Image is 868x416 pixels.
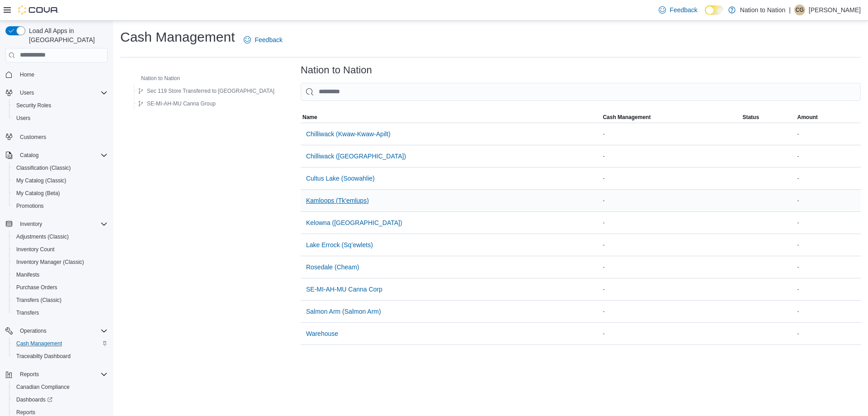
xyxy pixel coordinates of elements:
[603,114,651,121] span: Cash Management
[16,296,61,304] span: Transfers (Classic)
[18,5,59,14] img: Cova
[795,328,861,339] div: -
[13,269,108,280] span: Manifests
[20,134,46,141] span: Customers
[601,262,741,273] div: -
[13,282,61,293] a: Purchase Orders
[16,325,50,336] button: Operations
[9,230,111,243] button: Adjustments (Classic)
[16,164,71,172] span: Classification (Classic)
[13,382,108,392] span: Canadian Compliance
[9,187,111,200] button: My Catalog (Beta)
[741,112,795,123] button: Status
[16,409,35,416] span: Reports
[20,220,42,228] span: Inventory
[601,328,741,339] div: -
[9,200,111,212] button: Promotions
[2,149,111,162] button: Catalog
[13,269,43,280] a: Manifests
[9,162,111,174] button: Classification (Classic)
[13,100,55,111] a: Security Roles
[13,307,42,318] a: Transfers
[16,115,30,122] span: Users
[302,280,386,298] button: SE-MI-AH-MU Canna Corp
[2,325,111,337] button: Operations
[16,202,44,210] span: Promotions
[20,152,38,159] span: Catalog
[13,175,70,186] a: My Catalog (Classic)
[795,195,861,206] div: -
[16,190,60,197] span: My Catalog (Beta)
[302,258,363,276] button: Rosedale (Cheam)
[13,257,108,268] span: Inventory Manager (Classic)
[601,151,741,162] div: -
[240,31,286,49] a: Feedback
[16,271,39,278] span: Manifests
[796,5,804,15] span: CG
[16,383,70,391] span: Canadian Compliance
[13,113,108,124] span: Users
[16,150,42,161] button: Catalog
[795,112,861,123] button: Amount
[2,218,111,230] button: Inventory
[13,295,108,306] span: Transfers (Classic)
[13,282,108,293] span: Purchase Orders
[13,295,65,306] a: Transfers (Classic)
[16,340,62,347] span: Cash Management
[302,236,377,254] button: Lake Errock (Sq’ewlets)
[16,87,38,98] button: Users
[9,243,111,256] button: Inventory Count
[601,284,741,295] div: -
[13,188,64,199] a: My Catalog (Beta)
[13,244,58,255] a: Inventory Count
[16,219,46,230] button: Inventory
[16,87,108,98] span: Users
[601,173,741,184] div: -
[9,306,111,319] button: Transfers
[16,102,51,109] span: Security Roles
[795,217,861,228] div: -
[306,152,406,161] span: Chilliwack ([GEOGRAPHIC_DATA])
[302,169,378,187] button: Cultus Lake (Soowahlie)
[16,150,108,161] span: Catalog
[740,5,785,15] p: Nation to Nation
[306,218,402,227] span: Kelowna ([GEOGRAPHIC_DATA])
[20,327,47,335] span: Operations
[147,100,216,107] span: SE-MI-AH-MU Canna Group
[795,151,861,162] div: -
[16,258,84,266] span: Inventory Manager (Classic)
[134,86,278,96] button: Sec 119 Store Transferred to [GEOGRAPHIC_DATA]
[306,285,382,294] span: SE-MI-AH-MU Canna Corp
[742,114,759,121] span: Status
[9,281,111,294] button: Purchase Orders
[302,325,342,343] button: Warehouse
[302,114,317,121] span: Name
[13,338,66,349] a: Cash Management
[306,129,391,139] span: Chilliwack (Kwaw-Kwaw-Apilt)
[13,382,73,392] a: Canadian Compliance
[9,99,111,112] button: Security Roles
[795,239,861,250] div: -
[16,369,42,380] button: Reports
[302,214,406,232] button: Kelowna ([GEOGRAPHIC_DATA])
[16,132,50,143] a: Customers
[16,131,108,142] span: Customers
[795,173,861,184] div: -
[13,351,74,362] a: Traceabilty Dashboard
[13,231,72,242] a: Adjustments (Classic)
[141,75,180,82] span: Nation to Nation
[655,1,701,19] a: Feedback
[795,262,861,273] div: -
[16,325,108,336] span: Operations
[795,129,861,139] div: -
[16,353,71,360] span: Traceabilty Dashboard
[9,112,111,124] button: Users
[9,381,111,393] button: Canadian Compliance
[16,233,69,240] span: Adjustments (Classic)
[705,5,724,15] input: Dark Mode
[13,163,108,173] span: Classification (Classic)
[255,35,282,44] span: Feedback
[670,5,697,14] span: Feedback
[128,73,184,84] button: Nation to Nation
